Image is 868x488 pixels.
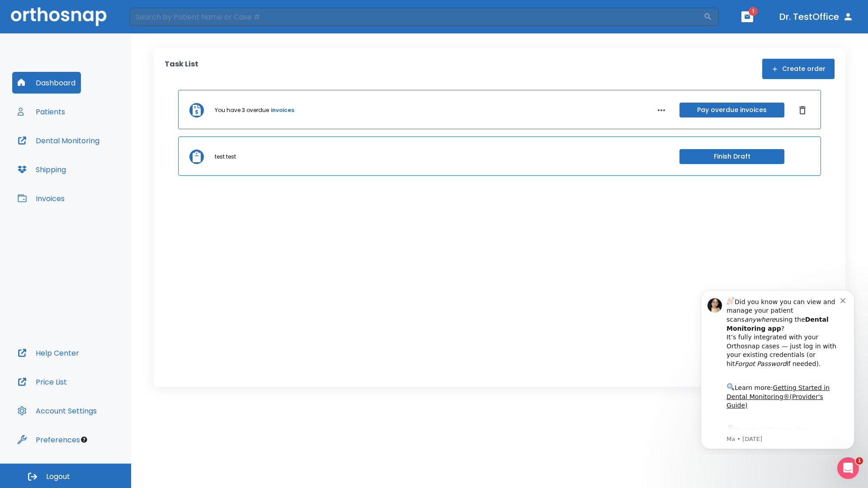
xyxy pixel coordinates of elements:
[153,14,160,21] button: Dismiss notification
[129,8,703,26] input: Search by Patient Name or Case #
[12,188,70,209] button: Invoices
[215,153,236,161] p: test test
[856,457,863,465] span: 1
[12,159,71,180] button: Shipping
[749,7,758,16] span: 1
[679,149,784,164] button: Finish Draft
[215,106,269,114] p: You have 3 overdue
[12,72,81,94] button: Dashboard
[795,103,810,117] button: Dismiss
[12,130,105,151] button: Dental Monitoring
[12,429,85,450] button: Preferences
[776,9,857,25] button: Dr. TestOffice
[687,282,868,455] iframe: Intercom notifications message
[12,400,102,422] button: Account Settings
[12,342,85,364] button: Help Center
[837,457,859,479] iframe: Intercom live chat
[11,7,107,26] img: Orthosnap
[165,59,198,79] p: Task List
[80,436,88,444] div: Tooltip anchor
[762,59,835,79] button: Create order
[46,472,70,482] span: Logout
[679,103,784,117] button: Pay overdue invoices
[39,144,120,160] a: App Store
[39,142,153,188] div: Download the app: | ​ Let us know if you need help getting started!
[39,153,153,161] p: Message from Ma, sent 6w ago
[12,101,71,122] button: Patients
[12,371,72,393] button: Price List
[271,106,294,114] a: invoices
